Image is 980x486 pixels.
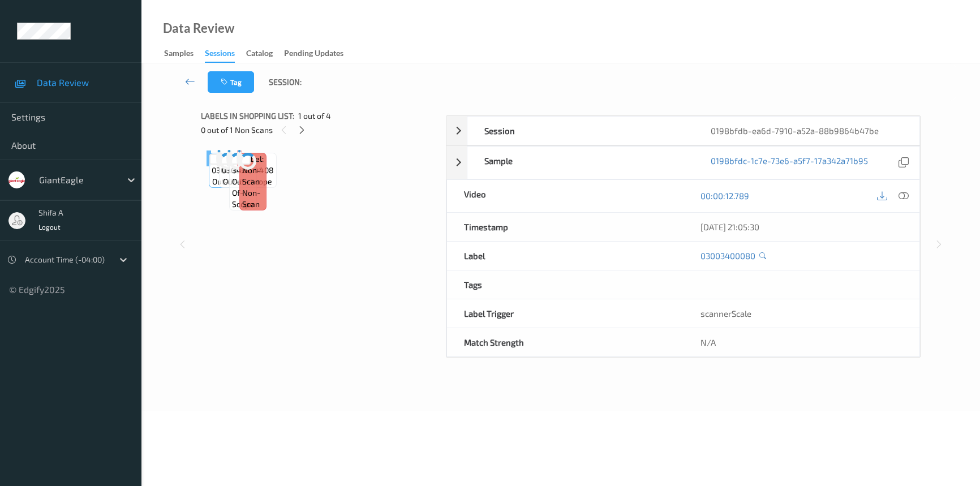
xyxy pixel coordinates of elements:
span: Label: Non-Scan [242,153,264,187]
a: Sessions [205,46,246,63]
div: Match Strength [447,328,684,356]
span: Labels in shopping list: [201,110,294,122]
span: out-of-scope [232,176,254,210]
div: Timestamp [447,213,684,241]
a: 0198bfdc-1c7e-73e6-a5f7-17a342a71b95 [711,155,868,170]
a: Catalog [246,46,284,62]
div: Pending Updates [284,48,343,62]
div: N/A [684,328,920,356]
span: out-of-scope [212,176,261,187]
div: Session0198bfdb-ea6d-7910-a52a-88b9864b47be [446,116,920,145]
span: out-of-scope [223,176,272,187]
div: Label [447,242,684,270]
span: non-scan [242,187,264,210]
a: 03003400080 [700,250,755,261]
div: 0 out of 1 Non Scans [201,123,439,137]
div: Tags [447,270,684,299]
div: Samples [164,48,194,62]
div: Video [447,180,684,212]
div: 0198bfdb-ea6d-7910-a52a-88b9864b47be [694,117,920,145]
button: Tag [208,71,254,93]
div: Catalog [246,48,273,62]
a: Samples [164,46,205,62]
span: 1 out of 4 [298,110,331,122]
div: [DATE] 21:05:30 [700,221,903,233]
div: Sessions [205,48,235,63]
div: Sample0198bfdc-1c7e-73e6-a5f7-17a342a71b95 [446,146,920,179]
a: Pending Updates [284,46,355,62]
div: Session [467,117,694,145]
div: Label Trigger [447,299,684,328]
a: 00:00:12.789 [700,190,749,201]
span: Session: [269,76,302,88]
div: Data Review [163,23,234,34]
div: scannerScale [684,299,920,328]
div: Sample [467,147,694,179]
